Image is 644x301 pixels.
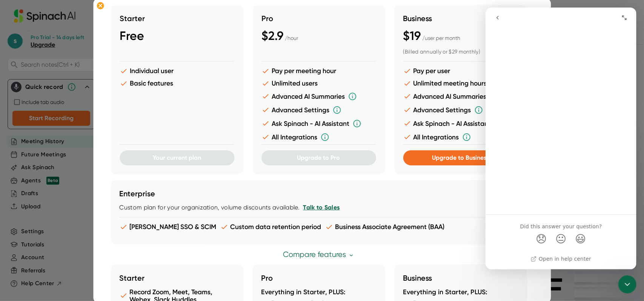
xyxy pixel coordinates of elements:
[261,288,376,296] div: Everything in Starter, PLUS:
[120,150,234,165] button: Your current plan
[403,79,518,87] li: Unlimited meeting hours
[120,273,234,283] h3: Starter
[403,273,518,283] h3: Business
[325,223,445,231] li: Business Associate Agreement (BAA)
[486,8,636,269] iframe: Intercom live chat
[261,14,376,23] h3: Pro
[261,79,376,87] li: Unlimited users
[403,29,421,43] span: $19
[261,273,376,283] h3: Pro
[403,92,518,101] li: Advanced AI Summaries
[220,223,321,231] li: Custom data retention period
[120,67,234,75] li: Individual user
[261,29,283,43] span: $2.9
[120,189,518,198] h3: Enterprise
[403,133,518,142] li: All Integrations
[403,105,518,115] li: Advanced Settings
[120,79,234,87] li: Basic features
[153,154,201,161] span: Your current plan
[403,150,518,165] button: Upgrade to Business
[618,275,636,293] iframe: Intercom live chat
[261,150,376,165] button: Upgrade to Pro
[403,67,518,75] li: Pay per user
[403,14,518,23] h3: Business
[261,67,376,75] li: Pay per meeting hour
[261,105,376,115] li: Advanced Settings
[432,154,489,161] span: Upgrade to Business
[423,35,461,41] span: / user per month
[120,14,234,23] h3: Starter
[120,204,518,211] div: Custom plan for your organization, volume discounts available.
[403,119,518,128] li: Ask Spinach - AI Assistant
[303,204,340,211] a: Talk to Sales
[261,133,376,142] li: All Integrations
[261,92,376,101] li: Advanced AI Summaries
[283,250,355,259] a: Compare features
[285,35,298,41] span: / hour
[120,223,217,231] li: [PERSON_NAME] SSO & SCIM
[297,154,340,161] span: Upgrade to Pro
[403,288,518,296] div: Everything in Starter, PLUS:
[261,119,376,128] li: Ask Spinach - AI Assistant
[403,49,518,55] div: (Billed annually or $29 monthly)
[120,29,144,43] span: Free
